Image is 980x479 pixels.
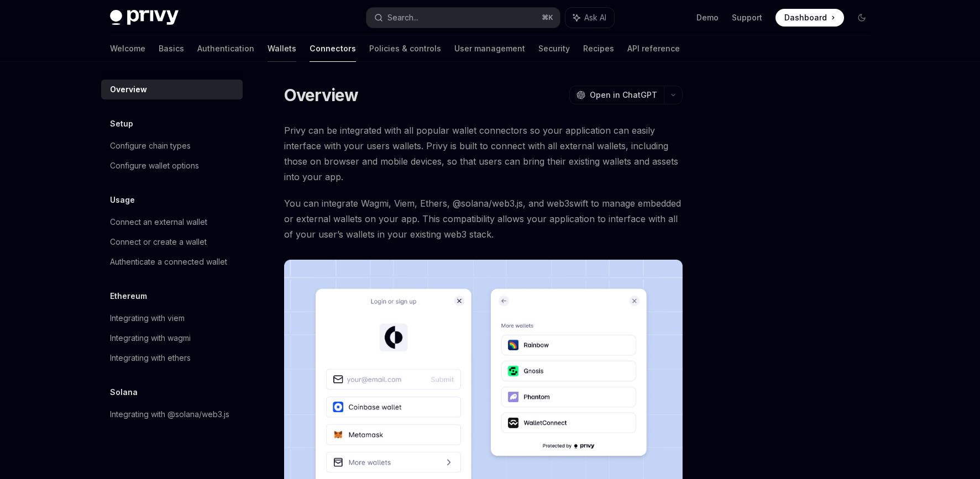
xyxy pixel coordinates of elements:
div: Configure wallet options [110,159,199,172]
a: Support [732,12,762,23]
a: Security [538,35,570,62]
h5: Usage [110,193,135,207]
div: Authenticate a connected wallet [110,255,227,269]
span: Dashboard [784,12,827,23]
a: Connect an external wallet [101,212,243,232]
h5: Ethereum [110,289,147,303]
a: Basics [159,35,184,62]
a: Recipes [583,35,614,62]
div: Overview [110,83,147,96]
a: Policies & controls [369,35,441,62]
div: Integrating with wagmi [110,331,191,345]
h5: Setup [110,117,133,130]
a: Integrating with ethers [101,348,243,368]
a: Configure chain types [101,136,243,156]
a: Overview [101,80,243,99]
span: Open in ChatGPT [590,90,657,101]
a: Integrating with viem [101,308,243,328]
span: You can integrate Wagmi, Viem, Ethers, @solana/web3.js, and web3swift to manage embedded or exter... [284,196,683,242]
a: Dashboard [775,9,844,27]
a: Authenticate a connected wallet [101,252,243,272]
a: Configure wallet options [101,156,243,176]
a: Connect or create a wallet [101,232,243,252]
button: Toggle dark mode [853,9,871,27]
div: Connect an external wallet [110,215,207,229]
div: Integrating with @solana/web3.js [110,408,229,421]
a: Welcome [110,35,145,62]
a: Integrating with @solana/web3.js [101,404,243,424]
a: Connectors [310,35,356,62]
div: Connect or create a wallet [110,235,207,249]
a: API reference [627,35,680,62]
a: Integrating with wagmi [101,328,243,348]
span: Ask AI [584,12,606,23]
button: Open in ChatGPT [569,86,664,104]
div: Search... [387,11,418,24]
h5: Solana [110,386,138,399]
a: Authentication [197,35,254,62]
div: Configure chain types [110,139,191,152]
button: Search...⌘K [366,8,560,28]
a: Demo [696,12,719,23]
div: Integrating with viem [110,312,185,325]
a: Wallets [268,35,296,62]
div: Integrating with ethers [110,351,191,365]
a: User management [454,35,525,62]
img: dark logo [110,10,179,25]
button: Ask AI [565,8,614,28]
span: ⌘ K [542,13,553,22]
h1: Overview [284,85,359,105]
span: Privy can be integrated with all popular wallet connectors so your application can easily interfa... [284,123,683,185]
